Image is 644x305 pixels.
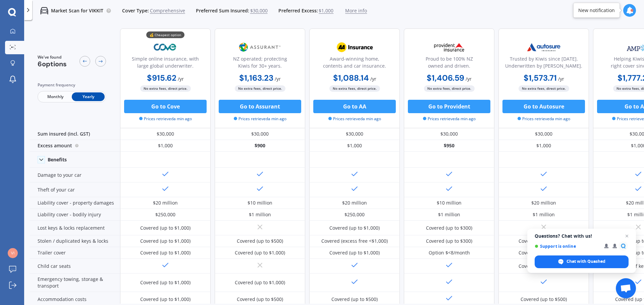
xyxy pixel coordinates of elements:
div: Covered (up to $500) [237,296,283,303]
div: Theft of your car [30,182,120,197]
div: Covered (up to $1,000) [140,238,191,244]
img: Autosure.webp [522,39,566,56]
div: Covered (up to $1,000) [235,249,285,256]
span: 6 options [38,60,67,68]
span: No extra fees, direct price. [519,85,569,92]
span: Questions? Chat with us! [535,233,629,239]
div: Covered (up to $1,000) [140,225,191,231]
div: NZ operated; protecting Kiwis for 30+ years. [220,55,300,72]
div: $1 million [249,211,271,218]
div: $10 million [437,200,462,206]
div: Emergency towing, storage & transport [30,274,120,292]
div: $250,000 [155,211,175,218]
div: Covered (up to $1,000) [329,249,380,256]
b: $1,088.14 [333,73,369,83]
div: 💰 Cheapest option [146,31,184,38]
img: AA.webp [332,39,377,56]
div: $30,000 [215,128,305,140]
button: Go to Autosure [502,100,585,113]
div: Covered (up to $300) [426,225,472,231]
b: $1,163.23 [239,73,273,83]
span: No extra fees, direct price. [140,85,191,92]
div: Covered (excess free <$1,000) [321,238,388,244]
p: Market Scan for VIKKIT [51,7,103,14]
div: $1,000 [309,140,400,152]
div: New notification [578,7,615,14]
div: $20 million [153,200,178,206]
div: Award-winning home, contents and car insurance. [315,55,394,72]
span: No extra fees, direct price. [424,85,475,92]
span: Prices retrieved a min ago [139,116,192,122]
span: Prices retrieved a min ago [328,116,381,122]
span: More info [345,7,367,14]
span: $30,000 [250,7,268,14]
b: $1,406.59 [427,73,464,83]
span: Prices retrieved a min ago [234,116,286,122]
div: $30,000 [498,128,589,140]
span: Prices retrieved a min ago [423,116,476,122]
span: / yr [178,76,184,82]
span: No extra fees, direct price. [329,85,380,92]
div: Covered (up to $1,000) [519,249,569,256]
img: car.f15378c7a67c060ca3f3.svg [40,7,48,15]
div: $1,000 [120,140,211,152]
div: $1 million [533,211,555,218]
div: $250,000 [344,211,365,218]
div: Covered (up to $300) [426,238,472,244]
span: Comprehensive [150,7,185,14]
span: Monthly [39,92,72,101]
span: We've found [38,54,67,60]
span: Prices retrieved a min ago [518,116,570,122]
div: Liability cover - bodily injury [30,209,120,221]
div: Covered (up to $1,000) [329,225,380,231]
div: Liability cover - property damages [30,197,120,209]
div: Lost keys & locks replacement [30,221,120,235]
span: Cover Type: [122,7,149,14]
div: $10 million [248,200,272,206]
div: Option $<8/month [429,249,470,256]
div: Child car seats [30,259,120,274]
div: $1,000 [498,140,589,152]
b: $915.62 [147,73,176,83]
span: No extra fees, direct price. [235,85,285,92]
div: $30,000 [404,128,494,140]
div: Covered (up to $500) [237,238,283,244]
span: Preferred Excess: [278,7,318,14]
span: / yr [558,76,564,82]
button: Go to Cove [124,100,207,113]
span: Yearly [72,92,105,101]
div: Proud to be 100% NZ owned and driven. [410,55,489,72]
div: Payment frequency [38,82,106,88]
span: / yr [370,76,376,82]
div: Covered (up to $500) [331,296,378,303]
div: Covered (if kept in car) [519,263,569,270]
button: Go to Assurant [219,100,301,113]
span: Chat with Quashed [567,258,605,264]
span: Preferred Sum Insured: [196,7,249,14]
div: Covered (up to $500) [521,296,567,303]
div: Excess amount [30,140,120,152]
div: Damage to your car [30,168,120,182]
span: / yr [275,76,281,82]
div: $30,000 [120,128,211,140]
b: $1,573.71 [524,73,557,83]
div: Covered (up to $1,000) [140,279,191,286]
div: Trailer cover [30,247,120,259]
button: Go to Provident [408,100,490,113]
button: Go to AA [313,100,396,113]
div: Covered (up to $1,000) [140,296,191,303]
div: Covered (up to $1,000) [140,249,191,256]
div: $30,000 [309,128,400,140]
div: $1 million [438,211,460,218]
div: Benefits [48,157,67,163]
span: $1,000 [319,7,333,14]
img: Cove.webp [143,39,187,56]
span: / yr [466,76,472,82]
img: Provident.png [427,39,471,56]
div: $950 [404,140,494,152]
span: Chat with Quashed [535,255,629,268]
img: Assurant.png [238,39,282,56]
div: Trusted by Kiwis since [DATE]. Underwritten by [PERSON_NAME]. [504,55,583,72]
div: Covered (up to $1,000) [519,238,569,244]
span: Support is online [535,244,599,249]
